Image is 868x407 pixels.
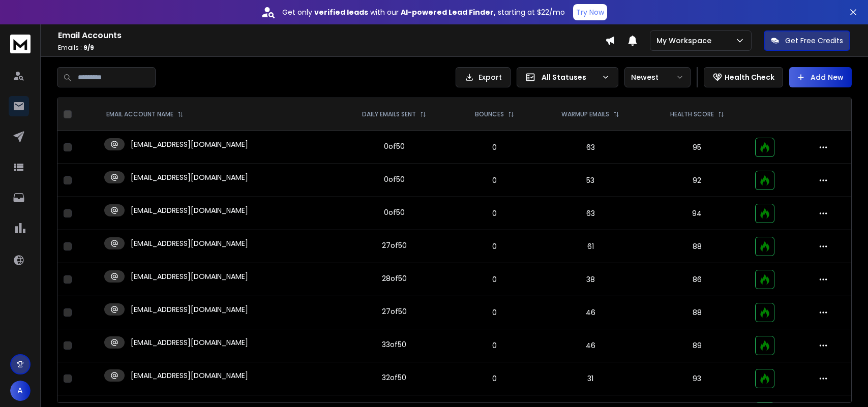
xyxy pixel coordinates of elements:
[382,306,407,317] div: 27 of 50
[542,72,597,82] p: All Statuses
[382,372,406,383] div: 32 of 50
[131,172,248,182] p: [EMAIL_ADDRESS][DOMAIN_NAME]
[725,72,774,82] p: Health Check
[645,362,749,395] td: 93
[645,296,749,329] td: 88
[535,230,645,263] td: 61
[460,208,529,218] p: 0
[131,304,248,315] p: [EMAIL_ADDRESS][DOMAIN_NAME]
[83,43,94,52] span: 9 / 9
[535,329,645,362] td: 46
[645,131,749,164] td: 95
[456,67,511,87] button: Export
[131,139,248,149] p: [EMAIL_ADDRESS][DOMAIN_NAME]
[460,175,529,185] p: 0
[785,36,843,46] p: Get Free Credits
[645,164,749,197] td: 92
[384,174,405,184] div: 0 of 50
[573,4,607,20] button: Try Now
[362,110,416,118] p: DAILY EMAILS SENT
[10,35,31,53] img: logo
[382,240,407,251] div: 27 of 50
[764,30,850,51] button: Get Free Credits
[561,110,609,118] p: WARMUP EMAILS
[535,263,645,296] td: 38
[10,381,31,401] button: A
[576,7,604,17] p: Try Now
[106,110,184,118] div: EMAIL ACCOUNT NAME
[789,67,852,87] button: Add New
[460,307,529,318] p: 0
[460,241,529,252] p: 0
[535,296,645,329] td: 46
[58,44,605,52] p: Emails :
[645,329,749,362] td: 89
[131,337,248,348] p: [EMAIL_ADDRESS][DOMAIN_NAME]
[314,7,368,17] strong: verified leads
[384,207,405,217] div: 0 of 50
[282,7,565,17] p: Get only with our starting at $22/mo
[131,238,248,248] p: [EMAIL_ADDRESS][DOMAIN_NAME]
[704,67,783,87] button: Health Check
[645,197,749,230] td: 94
[131,205,248,215] p: [EMAIL_ADDRESS][DOMAIN_NAME]
[382,339,406,350] div: 33 of 50
[670,110,714,118] p: HEALTH SCORE
[460,373,529,384] p: 0
[460,340,529,351] p: 0
[401,7,496,17] strong: AI-powered Lead Finder,
[656,36,715,46] p: My Workspace
[645,263,749,296] td: 86
[535,164,645,197] td: 53
[535,197,645,230] td: 63
[131,271,248,281] p: [EMAIL_ADDRESS][DOMAIN_NAME]
[382,273,407,284] div: 28 of 50
[624,67,691,87] button: Newest
[475,110,504,118] p: BOUNCES
[535,362,645,395] td: 31
[460,274,529,285] p: 0
[535,131,645,164] td: 63
[131,370,248,381] p: [EMAIL_ADDRESS][DOMAIN_NAME]
[460,142,529,152] p: 0
[384,141,405,151] div: 0 of 50
[645,230,749,263] td: 88
[58,29,605,42] h1: Email Accounts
